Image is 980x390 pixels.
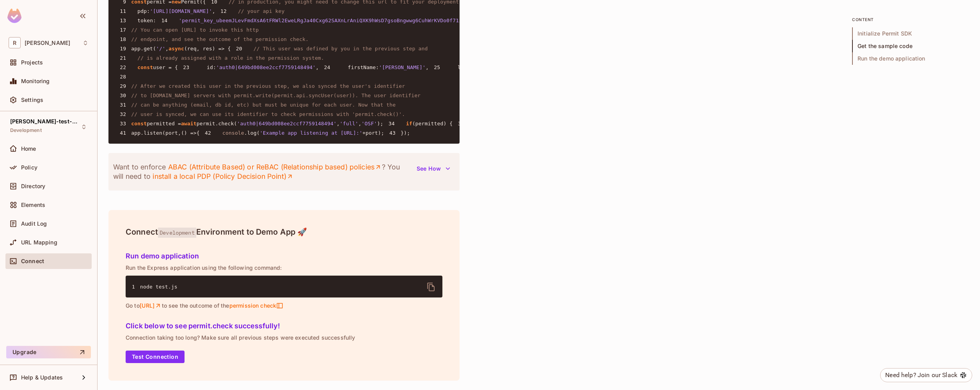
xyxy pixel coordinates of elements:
span: (req, res) => { [184,46,231,52]
span: Run the demo application [852,52,969,65]
button: delete [422,278,440,296]
img: SReyMgAAAABJRU5ErkJggg== [7,9,21,23]
span: const [137,64,153,70]
span: { [197,130,200,136]
span: Elements [21,202,45,208]
p: Connection taking too long? Make sure all previous steps were executed successfully [126,335,442,341]
span: , [316,64,319,70]
span: 34 [383,120,399,128]
span: Development [158,228,196,238]
span: , [359,121,362,126]
span: 28 [115,73,131,81]
div: Need help? Join our Slack [885,370,957,380]
span: Help & Updates [21,374,63,381]
h4: Connect Environment to Demo App 🚀 [126,227,442,237]
span: lastName [458,64,483,70]
span: Home [21,146,36,152]
span: Initialize Permit SDK [852,27,969,40]
span: 'auth0|649bd008ee2ccf7759148494' [237,121,336,126]
span: // your api key [238,8,285,14]
span: (permitted) { [412,121,453,126]
span: 11 [115,7,131,15]
span: 12 [215,7,232,15]
p: Run the Express application using the following command: [126,265,442,271]
span: Projects [21,59,43,66]
span: Audit Log [21,221,47,227]
span: id [207,64,213,70]
span: 'Example app listening at [URL]:' [260,130,362,136]
span: app.get( [131,46,156,52]
span: if [406,121,412,126]
a: ABAC (Attribute Based) or ReBAC (Relationship based) policies [168,162,382,172]
span: 13 [115,17,131,25]
span: 17 [115,26,131,34]
span: 'OSF' [362,121,377,126]
span: 31 [115,101,131,109]
span: 19 [115,45,131,53]
span: // can be anything (email, db id, etc) but must be unique for each user. Now that the [131,102,396,108]
span: : [376,64,379,70]
span: 18 [115,36,131,43]
span: ); [377,121,383,126]
button: Test Connection [126,351,185,363]
span: 'full' [340,121,359,126]
span: URL Mapping [21,239,57,246]
p: content [852,16,969,23]
span: , [426,64,429,70]
span: Settings [21,97,43,103]
span: [PERSON_NAME]-test-project [10,118,80,125]
span: // You can open [URL] to invoke this http [131,27,259,33]
span: 'permit_key_ubeemJLevFmdXsA6tFRWl2EweLRgJa40Cxg62SAXnLrAniQXK9hWsD7gsoBngwwg6CuhWrKVDo0f71iIWS9dGf' [179,18,487,23]
h5: Click below to see permit.check successfully! [126,322,442,330]
span: '[URL][DOMAIN_NAME]' [150,8,212,14]
h5: Run demo application [126,252,442,260]
span: pdp [137,8,147,14]
span: // to [DOMAIN_NAME] servers with permit.write(permit.api.syncUser(user)). The user identifier [131,93,421,98]
span: // endpoint, and see the outcome of the permission check. [131,36,309,42]
span: firstName [348,64,376,70]
button: Upgrade [6,346,91,358]
a: [URL] [140,302,162,309]
span: : [153,18,156,23]
span: user = { [153,64,178,70]
span: 33 [115,120,131,128]
span: Connect [21,258,44,264]
button: See How [412,162,455,175]
span: +port); [362,130,384,136]
span: node test.js [140,284,178,290]
span: // user is synced, we can use its identifier to check permissions with 'permit.check()'. [131,111,405,117]
span: 29 [115,82,131,90]
span: // This user was defined by you in the previous step and [254,46,428,52]
span: 25 [429,64,445,71]
span: // After we created this user in the previous step, we also synced the user's identifier [131,83,405,89]
span: , [337,121,340,126]
span: // is already assigned with a role in the permission system. [137,55,324,61]
span: R [9,37,21,48]
span: Monitoring [21,78,50,84]
span: token [137,18,153,23]
span: Directory [21,183,45,189]
span: 21 [115,54,131,62]
span: await [181,121,197,126]
span: : [147,8,150,14]
span: Development [10,127,42,134]
span: 41 [115,129,131,137]
span: 30 [115,92,131,100]
span: 35 [453,120,469,128]
span: 32 [115,110,131,118]
span: 42 [200,129,216,137]
span: const [131,121,147,126]
span: permitted = [147,121,181,126]
span: 43 [384,129,401,137]
span: : [213,64,216,70]
span: , [165,46,169,52]
span: 24 [319,64,335,71]
a: install a local PDP (Policy Decision Point) [153,172,293,181]
span: 'auth0|649bd008ee2ccf7759148494' [216,64,316,70]
span: app.listen(port, [131,130,181,136]
span: console [222,130,244,136]
p: Go to to see the outcome of the [126,302,442,309]
span: async [169,46,184,52]
span: .log( [244,130,260,136]
span: 1 [132,283,140,291]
